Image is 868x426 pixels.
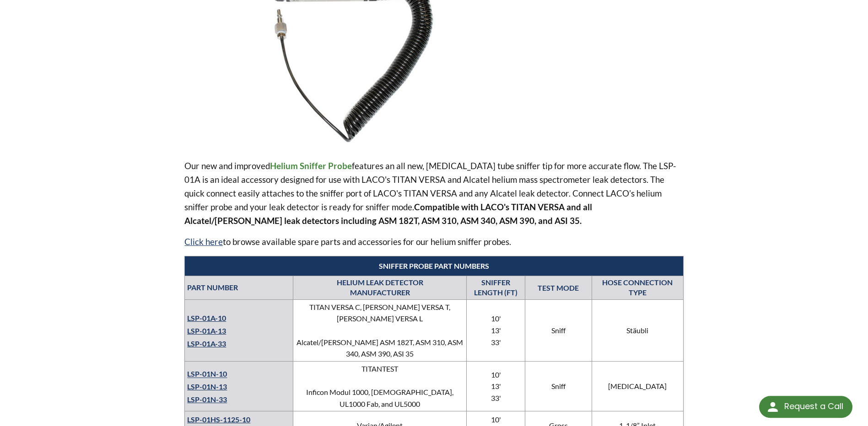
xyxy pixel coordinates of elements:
[525,361,592,411] td: Sniff
[187,339,226,348] a: LSP-01A-33
[759,396,852,418] div: Request a Call
[184,235,683,249] p: to browse available spare parts and accessories for our helium sniffer probes.
[185,276,293,300] th: PART NUMBER
[293,299,467,361] td: TITAN VERSA C, [PERSON_NAME] VERSA T, [PERSON_NAME] VERSA L Alcatel/[PERSON_NAME] ASM 182T, ASM 3...
[293,361,467,411] td: TITANTEST Inficon Modul 1000, [DEMOGRAPHIC_DATA], UL1000 Fab, and UL5000
[185,256,683,276] th: SNIFFER PROBE PART NUMBERS
[467,299,525,361] td: 10' 13' 33'
[187,395,227,404] a: LSP-01N-33
[784,396,843,417] div: Request a Call
[187,415,250,424] a: LSP-01HS-1125-10
[187,370,227,378] a: LSP-01N-10
[592,299,684,361] td: Stäubli
[467,361,525,411] td: 10' 13' 33'
[184,202,592,226] strong: Compatible with LACO's TITAN VERSA and all Alcatel/[PERSON_NAME] leak detectors including ASM 182...
[187,326,226,335] a: LSP-01A-13
[766,399,780,414] img: round button
[293,276,467,300] th: HELIUM LEAK DETECTOR MANUFACTURER
[187,382,227,391] a: LSP-01N-13
[184,236,223,247] a: Click here
[592,276,684,300] th: HOSE CONNECTION TYPE
[184,159,683,228] p: Our new and improved features an all new, [MEDICAL_DATA] tube sniffer tip for more accurate flow....
[592,361,684,411] td: [MEDICAL_DATA]
[270,160,352,171] strong: Helium Sniffer Probe
[525,276,592,300] td: TEST MODE
[187,314,226,322] a: LSP-01A-10
[525,299,592,361] td: Sniff
[467,276,525,300] th: SNIFFER LENGTH (FT)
